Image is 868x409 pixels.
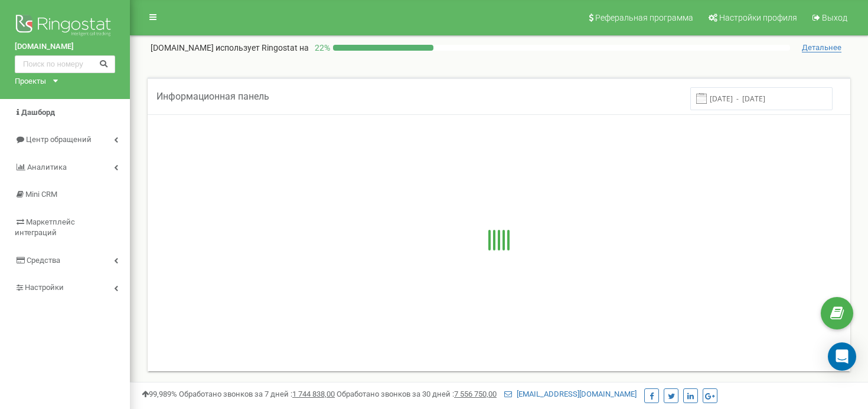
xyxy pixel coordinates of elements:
span: Маркетплейс интеграций [15,217,75,238]
span: Средства [27,256,60,265]
p: 22 % [309,42,333,54]
span: Информационная панель [156,91,269,102]
img: Ringostat logo [15,12,115,41]
span: Центр обращений [26,135,92,144]
span: Настройки [25,283,64,292]
span: Обработано звонков за 7 дней : [179,390,335,398]
span: Реферальная программа [595,13,693,22]
span: Аналитика [27,163,67,171]
span: Выход [822,13,847,22]
u: 1 744 838,00 [292,390,335,398]
span: использует Ringostat на [216,43,309,52]
a: [EMAIL_ADDRESS][DOMAIN_NAME] [504,390,637,398]
div: Open Intercom Messenger [828,342,856,371]
u: 7 556 750,00 [454,390,497,398]
span: Настройки профиля [719,13,797,22]
span: Детальнее [802,43,841,52]
span: Обработано звонков за 30 дней : [337,390,497,398]
input: Поиск по номеру [15,55,115,73]
a: [DOMAIN_NAME] [15,41,115,52]
p: [DOMAIN_NAME] [151,42,309,54]
span: 99,989% [142,390,177,398]
span: Дашборд [21,108,55,117]
span: Mini CRM [25,190,57,199]
div: Проекты [15,76,46,87]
